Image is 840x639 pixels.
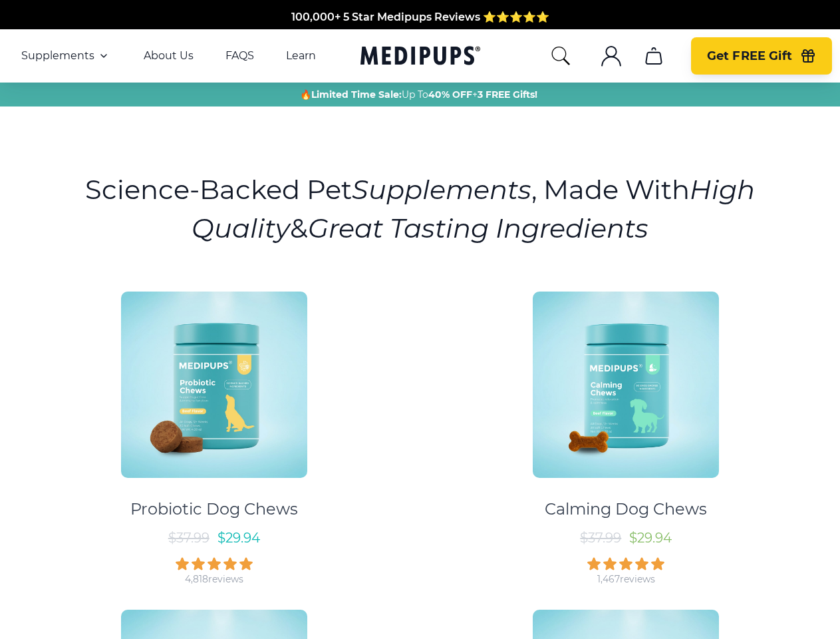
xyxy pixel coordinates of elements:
[300,88,537,101] span: 🔥 Up To +
[130,499,298,519] div: Probiotic Dog Chews
[14,280,414,586] a: Probiotic Dog Chews - MedipupsProbiotic Dog Chews$37.99$29.944,818reviews
[691,37,832,75] button: Get FREE Gift
[580,530,621,546] span: $ 37.99
[595,40,627,72] button: account
[185,573,243,586] div: 4,818 reviews
[352,173,531,206] i: Supplements
[533,292,719,478] img: Calming Dog Chews - Medipups
[629,530,672,546] span: $ 29.94
[217,530,260,546] span: $ 29.94
[308,212,648,244] i: Great Tasting Ingredients
[168,530,210,546] span: $ 37.99
[21,48,112,64] button: Supplements
[84,170,756,248] h1: Science-Backed Pet , Made With &
[199,14,641,27] span: Made In The [GEOGRAPHIC_DATA] from domestic & globally sourced ingredients
[144,49,194,63] a: About Us
[707,49,792,64] span: Get FREE Gift
[638,40,670,72] button: cart
[225,49,254,63] a: FAQS
[360,43,480,71] a: Medipups
[597,573,655,586] div: 1,467 reviews
[121,292,307,478] img: Probiotic Dog Chews - Medipups
[550,45,571,67] button: search
[426,280,827,586] a: Calming Dog Chews - MedipupsCalming Dog Chews$37.99$29.941,467reviews
[21,49,94,63] span: Supplements
[286,49,316,63] a: Learn
[545,499,707,519] div: Calming Dog Chews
